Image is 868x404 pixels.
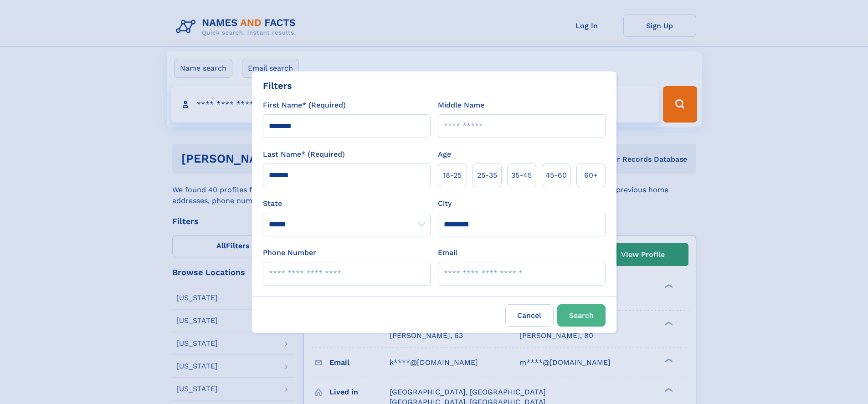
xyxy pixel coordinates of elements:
label: Cancel [505,304,554,327]
span: 18‑25 [443,170,462,181]
label: State [263,198,431,209]
label: Email [438,247,457,258]
label: Middle Name [438,100,484,111]
label: Phone Number [263,247,316,258]
label: Age [438,149,451,160]
button: Search [557,304,606,327]
span: 25‑35 [477,170,497,181]
label: First Name* (Required) [263,100,346,111]
span: 45‑60 [545,170,567,181]
div: Filters [263,79,292,92]
label: Last Name* (Required) [263,149,345,160]
label: City [438,198,452,209]
span: 60+ [584,170,598,181]
span: 35‑45 [511,170,532,181]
